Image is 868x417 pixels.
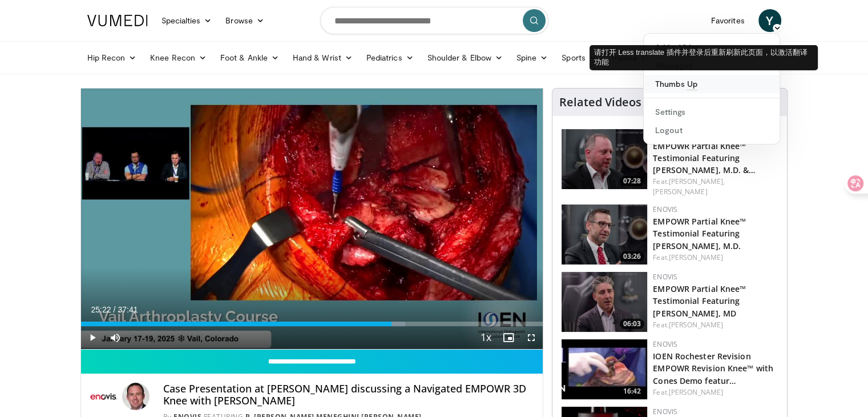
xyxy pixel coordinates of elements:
[672,42,676,52] span: a
[421,46,510,69] a: Shoulder & Elbow
[653,187,707,197] a: [PERSON_NAME]
[604,46,656,69] a: Trauma
[562,339,647,399] a: 16:42
[555,46,604,69] a: Sports
[474,326,497,349] button: Playback Rate
[653,387,778,398] div: Feat.
[510,46,555,69] a: Spine
[104,326,127,349] button: Mute
[81,89,543,350] video-js: Video Player
[118,305,138,314] span: 37:41
[219,9,271,32] a: Browse
[655,79,684,89] span: Thumbs
[163,383,534,407] h4: Case Presentation at [PERSON_NAME] discussing a Navigated EMPOWR 3D Knee with [PERSON_NAME]
[669,177,725,186] a: [PERSON_NAME],
[562,205,647,264] img: 4d6ec3e7-4849-46c8-9113-3733145fecf3.150x105_q85_crop-smart_upscale.jpg
[704,9,752,32] a: Favorites
[758,9,781,32] a: Y
[81,322,543,326] div: Progress Bar
[655,42,669,52] span: Add
[655,61,693,70] span: Messages
[155,9,219,32] a: Specialties
[653,283,746,318] a: EMPOWR Partial Knee™ Testimonial Featuring [PERSON_NAME], MD
[122,383,150,410] img: Avatar
[562,272,647,332] img: cb5a805a-5036-47ea-9433-f771e12ee86a.150x105_q85_crop-smart_upscale.jpg
[562,129,647,189] a: 07:28
[620,319,644,329] span: 06:03
[653,407,677,416] a: Enovis
[679,42,700,52] span: Video
[366,53,402,62] span: Pediatrics
[559,95,641,109] h4: Related Videos
[520,326,543,349] button: Fullscreen
[766,12,773,29] span: Y
[620,176,644,186] span: 07:28
[711,15,745,25] span: Favorites
[320,7,548,34] input: Search topics, interventions
[644,57,780,75] a: Messages
[653,339,677,349] a: Enovis
[620,251,644,262] span: 03:26
[286,46,360,69] a: Hand & Wrist
[562,129,647,189] img: 678470ae-5eee-48a8-af01-e23260d107ce.150x105_q85_crop-smart_upscale.jpg
[620,386,644,396] span: 16:42
[669,387,723,397] a: [PERSON_NAME]
[562,339,647,399] img: b5850bff-7d8d-4b16-9255-f8ff9f89da25.150x105_q85_crop-smart_upscale.jpg
[213,46,286,69] a: Foot & Ankle
[644,121,780,139] a: Logout
[653,205,677,214] a: Enovis
[497,326,520,349] button: Enable picture-in-picture mode
[91,305,111,314] span: 25:22
[653,252,778,263] div: Feat.
[669,320,723,330] a: [PERSON_NAME]
[90,383,118,410] img: Enovis
[562,205,647,264] a: 03:26
[669,252,723,262] a: [PERSON_NAME]
[143,46,213,69] a: Knee Recon
[653,320,778,330] div: Feat.
[643,33,780,145] div: Y
[653,141,756,175] a: EMPOWR Partial Knee™ Testimonial Featuring [PERSON_NAME], M.D. &…
[360,46,421,69] a: Pediatrics
[687,79,697,89] span: Up
[87,15,148,26] img: VuMedi Logo
[644,103,780,121] a: Settings
[80,46,144,69] a: Hip Recon
[644,38,780,57] a: AddaVideo
[653,351,773,386] a: IOEN Rochester Revision EMPOWR Revision Knee™ with Cones Demo featur…
[644,75,780,93] a: ThumbsUp
[653,216,746,251] a: EMPOWR Partial Knee™ Testimonial Featuring [PERSON_NAME], M.D.
[114,305,116,314] span: /
[653,177,778,197] div: Feat.
[653,272,677,282] a: Enovis
[81,326,104,349] button: Play
[562,272,647,332] a: 06:03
